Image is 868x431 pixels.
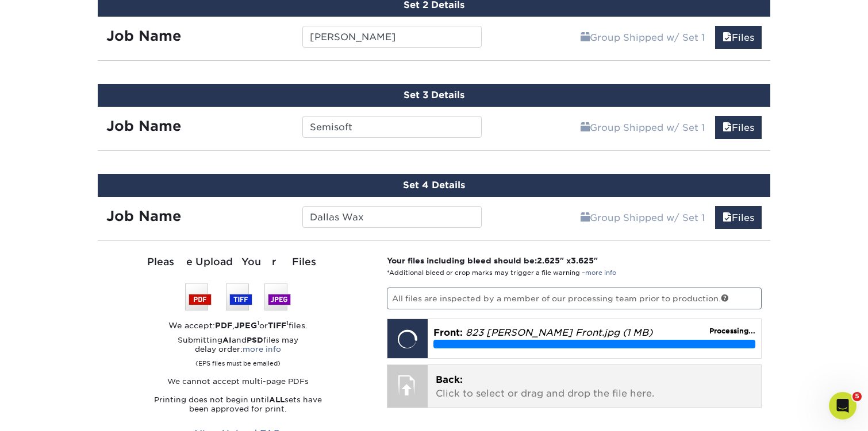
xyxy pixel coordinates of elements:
a: Group Shipped w/ Set 1 [573,116,712,139]
small: *Additional bleed or crop marks may trigger a file warning – [387,269,616,277]
sup: 1 [286,319,289,326]
a: more info [585,269,616,277]
input: Enter a job name [302,116,481,138]
strong: PDF [215,321,232,330]
span: 3.625 [571,256,594,265]
div: Set 3 Details [98,84,770,107]
a: Files [715,116,762,139]
strong: PSD [247,336,263,344]
sup: 1 [257,319,259,326]
strong: Job Name [106,208,181,224]
strong: Job Name [106,118,181,134]
strong: AI [222,336,232,344]
strong: TIFF [268,321,286,330]
span: Back: [436,374,463,385]
div: Set 4 Details [98,174,770,197]
span: 5 [852,392,862,401]
span: 2.625 [537,256,560,265]
span: files [723,122,732,133]
p: We cannot accept multi-page PDFs [106,377,370,386]
a: more info [243,345,281,354]
small: (EPS files must be emailed) [195,354,281,368]
p: Submitting and files may delay order: [106,336,370,368]
em: 823 [PERSON_NAME] Front.jpg (1 MB) [466,327,652,338]
span: files [723,212,732,223]
span: Front: [433,327,463,338]
p: Click to select or drag and drop the file here. [436,373,754,401]
a: Files [715,26,762,49]
a: Group Shipped w/ Set 1 [573,26,712,49]
span: shipping [581,32,590,43]
span: files [723,32,732,43]
div: Please Upload Your Files [106,255,370,270]
div: We accept: , or files. [106,320,370,331]
p: Printing does not begin until sets have been approved for print. [106,395,370,414]
span: shipping [581,122,590,133]
strong: Job Name [106,28,181,44]
strong: ALL [269,395,285,404]
span: shipping [581,212,590,223]
a: Files [715,206,762,229]
a: Group Shipped w/ Set 1 [573,206,712,229]
p: All files are inspected by a member of our processing team prior to production. [387,288,762,309]
img: We accept: PSD, TIFF, or JPEG (JPG) [185,284,291,310]
input: Enter a job name [302,206,481,228]
strong: JPEG [235,321,257,330]
input: Enter a job name [302,26,481,48]
iframe: Intercom live chat [829,392,857,420]
strong: Your files including bleed should be: " x " [387,256,598,265]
